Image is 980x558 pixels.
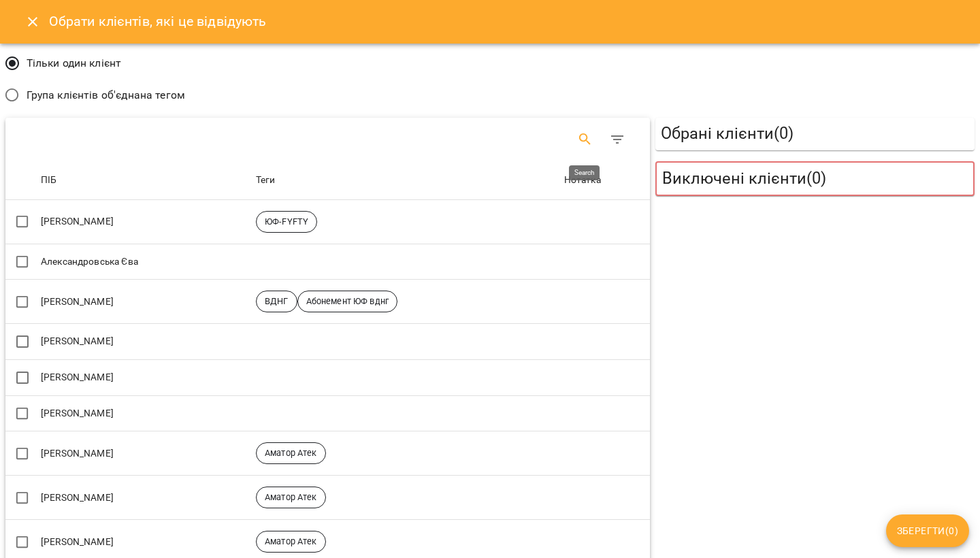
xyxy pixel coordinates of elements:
[564,172,601,188] div: Sort
[5,118,650,161] div: Table Toolbar
[257,536,325,548] span: Аматор Атек
[564,172,647,188] span: Нотатка
[27,87,185,103] span: Група клієнтів об'єднана тегом
[41,172,250,188] span: ПІБ
[38,200,253,244] td: [PERSON_NAME]
[257,216,316,228] span: ЮФ-FYFTY
[257,491,325,504] span: Аматор Атек
[38,324,253,360] td: [PERSON_NAME]
[38,360,253,396] td: [PERSON_NAME]
[38,431,253,476] td: [PERSON_NAME]
[601,123,634,156] button: Фільтр
[38,476,253,520] td: [PERSON_NAME]
[49,11,267,32] h6: Обрати клієнтів, які це відвідують
[256,172,276,188] div: Теги
[257,295,297,308] span: ВДНГ
[38,244,253,280] td: Александровська Єва
[27,55,122,71] span: Тільки один клієнт
[16,5,49,38] button: Close
[569,123,602,156] button: Search
[256,172,276,188] div: Sort
[661,123,969,144] h5: Обрані клієнти ( 0 )
[298,295,397,308] span: Абонемент ЮФ вднг
[897,523,958,539] span: Зберегти ( 0 )
[886,514,969,547] button: Зберегти(0)
[38,395,253,431] td: [PERSON_NAME]
[38,280,253,324] td: [PERSON_NAME]
[41,172,56,188] div: Sort
[41,172,56,188] div: ПІБ
[256,172,559,188] span: Теги
[662,168,968,189] h5: Виключені клієнти ( 0 )
[564,172,601,188] div: Нотатка
[257,447,325,459] span: Аматор Атек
